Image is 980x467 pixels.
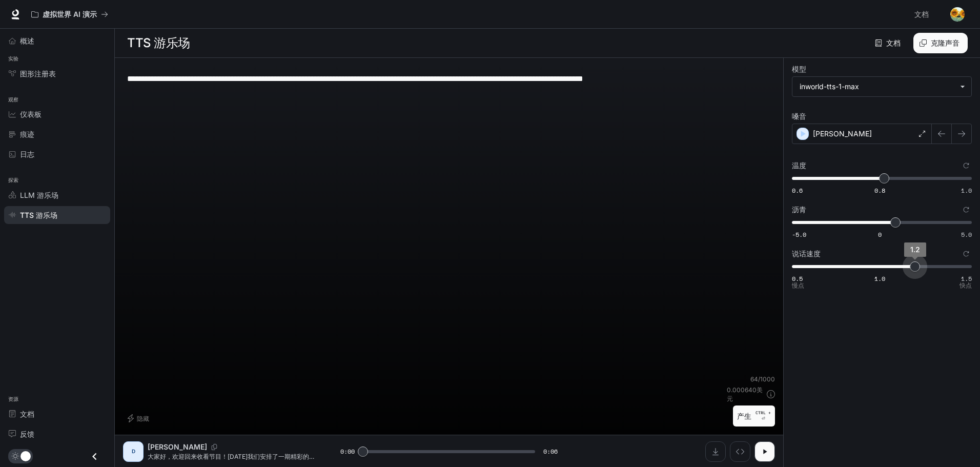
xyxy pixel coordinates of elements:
[727,386,763,402] font: 美元
[543,447,558,456] font: 0:06
[792,205,806,214] font: 沥青
[762,416,765,421] font: ⏎
[137,415,149,422] font: 隐藏
[792,112,806,120] font: 嗓音
[27,4,113,25] button: 所有工作区
[874,274,885,283] font: 1.0
[20,110,42,118] font: 仪表板
[4,145,110,163] a: 日志
[961,274,972,283] font: 1.5
[4,105,110,123] a: 仪表板
[961,230,972,239] font: 5.0
[792,186,803,195] font: 0.6
[127,35,190,50] font: TTS 游乐场
[20,130,34,138] font: 痕迹
[8,55,19,62] font: 实验
[910,245,920,254] span: 1.2
[874,186,885,195] font: 0.8
[792,281,804,289] font: 慢点
[8,96,19,103] font: 观察
[961,186,972,195] font: 1.0
[950,7,965,22] img: 用户头像
[792,77,971,96] div: inworld-tts-1-max
[800,82,859,91] font: inworld-tts-1-max
[756,410,771,415] font: CTRL +
[961,160,972,171] button: 重置为默认值
[961,248,972,259] button: Reset to default
[20,430,34,438] font: 反馈
[83,446,106,467] button: 关闭抽屉
[813,129,872,138] font: [PERSON_NAME]
[21,450,31,461] span: 暗模式切换
[4,65,110,83] a: 图形注册表
[959,281,972,289] font: 快点
[760,375,775,383] font: 1000
[4,206,110,224] a: TTS 游乐场
[4,32,110,50] a: 概述
[910,4,943,25] a: 文档
[8,396,19,402] font: 资源
[792,274,803,283] font: 0.5
[8,177,19,184] font: 探索
[4,125,110,143] a: 痕迹
[148,442,207,451] font: [PERSON_NAME]
[872,33,905,53] a: 文档
[727,386,757,394] font: 0.000640
[886,38,901,47] font: 文档
[340,447,355,456] font: 0:00
[20,211,57,219] font: TTS 游乐场
[4,186,110,204] a: LLM 游乐场
[20,69,56,78] font: 图形注册表
[730,441,750,462] button: 检查
[792,230,806,239] font: -5.0
[792,161,806,170] font: 温度
[733,405,775,427] button: 产生CTRL +⏎
[914,10,929,18] font: 文档
[43,10,97,18] font: 虚拟世界 AI 演示
[207,444,221,450] button: 复制语音ID
[792,65,806,73] font: 模型
[947,4,968,25] button: 用户头像
[20,36,34,45] font: 概述
[20,191,58,199] font: LLM 游乐场
[931,38,959,47] font: 克隆声音
[4,405,110,423] a: 文档
[737,412,751,420] font: 产生
[123,410,156,427] button: 隐藏
[4,425,110,443] a: 反馈
[878,230,882,239] font: 0
[961,204,972,215] button: 重置为默认值
[20,410,34,418] font: 文档
[758,375,760,383] font: /
[132,448,135,454] font: D
[750,375,758,383] font: 64
[705,441,726,462] button: 下载音频
[792,249,821,258] font: 说话速度
[20,150,34,158] font: 日志
[913,33,968,53] button: 克隆声音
